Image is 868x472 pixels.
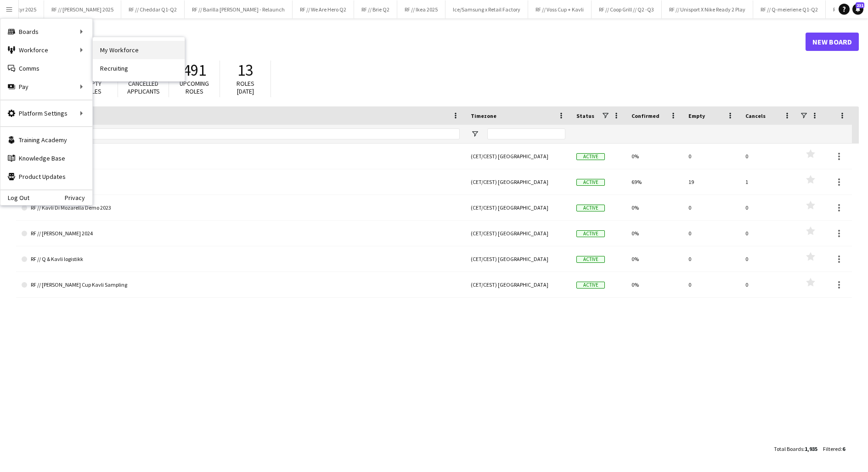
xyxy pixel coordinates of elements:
[38,128,460,139] input: Board name Filter Input
[0,59,92,78] a: Comms
[293,0,354,18] button: RF // We Are Hero Q2
[93,59,185,78] a: Recruiting
[631,112,659,119] span: Confirmed
[852,4,863,15] a: 231
[683,272,740,297] div: 0
[626,195,683,220] div: 0%
[22,246,460,272] a: RF // Q & Kavli logistikk
[121,0,185,18] button: RF // Cheddar Q1-Q2
[740,246,797,272] div: 0
[753,0,826,18] button: RF // Q-meieriene Q1-Q2
[528,0,592,18] button: RF // Voss Cup + Kavli
[688,112,705,119] span: Empty
[626,144,683,169] div: 0%
[576,230,605,237] span: Active
[626,221,683,246] div: 0%
[740,221,797,246] div: 0
[465,246,571,272] div: (CET/CEST) [GEOGRAPHIC_DATA]
[397,0,445,18] button: RF // Ikea 2025
[740,195,797,220] div: 0
[22,144,460,169] a: RF // Voss Cup + Kavli
[183,60,206,80] span: 491
[740,272,797,297] div: 0
[465,272,571,297] div: (CET/CEST) [GEOGRAPHIC_DATA]
[0,149,92,167] a: Knowledge Base
[745,112,766,119] span: Cancels
[0,131,92,149] a: Training Academy
[823,440,845,458] div: :
[592,0,662,18] button: RF // Coop Grill // Q2 -Q3
[471,130,479,138] button: Open Filter Menu
[237,60,253,80] span: 13
[0,167,92,186] a: Product Updates
[805,445,817,452] span: 1,935
[662,0,753,18] button: RF // Unisport X Nike Ready 2 Play
[22,195,460,221] a: RF // Kavli Di Mozarella Demo 2023
[127,79,160,95] span: Cancelled applicants
[626,169,683,194] div: 69%
[22,169,460,195] a: RF // Kavli Cheddar Q3
[471,112,496,119] span: Timezone
[626,272,683,297] div: 0%
[0,41,92,59] div: Workforce
[683,246,740,272] div: 0
[576,179,605,186] span: Active
[683,195,740,220] div: 0
[445,0,528,18] button: Ice/Samsung x Retail Factory
[0,22,92,41] div: Boards
[237,79,254,95] span: Roles [DATE]
[576,256,605,263] span: Active
[180,79,209,95] span: Upcoming roles
[465,221,571,246] div: (CET/CEST) [GEOGRAPHIC_DATA]
[22,272,460,298] a: RF // [PERSON_NAME] Cup Kavli Sampling
[0,104,92,122] div: Platform Settings
[576,205,605,211] span: Active
[465,144,571,169] div: (CET/CEST) [GEOGRAPHIC_DATA]
[465,195,571,220] div: (CET/CEST) [GEOGRAPHIC_DATA]
[354,0,397,18] button: RF // Brie Q2
[774,445,803,452] span: Total Boards
[0,78,92,96] div: Pay
[576,112,594,119] span: Status
[740,144,797,169] div: 0
[856,2,864,8] span: 231
[0,194,29,201] a: Log Out
[842,445,845,452] span: 6
[44,0,121,18] button: RF // [PERSON_NAME] 2025
[22,221,460,246] a: RF // [PERSON_NAME] 2024
[683,144,740,169] div: 0
[576,282,605,289] span: Active
[626,246,683,272] div: 0%
[683,221,740,246] div: 0
[93,41,185,59] a: My Workforce
[65,194,92,201] a: Privacy
[185,0,293,18] button: RF // Barilla [PERSON_NAME] - Relaunch
[576,153,605,160] span: Active
[823,445,841,452] span: Filtered
[16,35,806,49] h1: Boards
[683,169,740,194] div: 19
[740,169,797,194] div: 1
[465,169,571,194] div: (CET/CEST) [GEOGRAPHIC_DATA]
[487,128,565,139] input: Timezone Filter Input
[774,440,817,458] div: :
[806,33,859,51] a: New Board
